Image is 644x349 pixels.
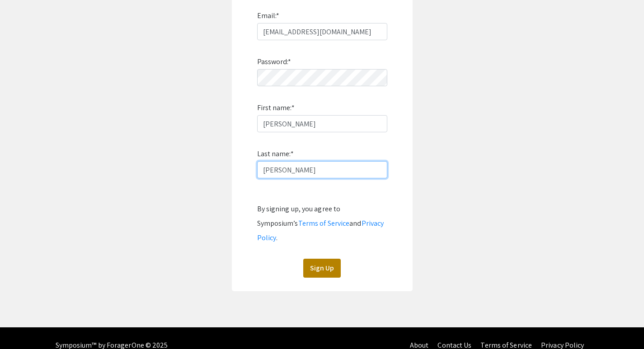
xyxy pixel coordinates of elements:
[257,202,387,245] div: By signing up, you agree to Symposium’s and .
[257,101,295,115] label: First name:
[7,308,38,342] iframe: Chat
[257,55,291,69] label: Password:
[257,147,294,161] label: Last name:
[257,9,280,23] label: Email:
[303,259,341,278] button: Sign Up
[298,219,350,228] a: Terms of Service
